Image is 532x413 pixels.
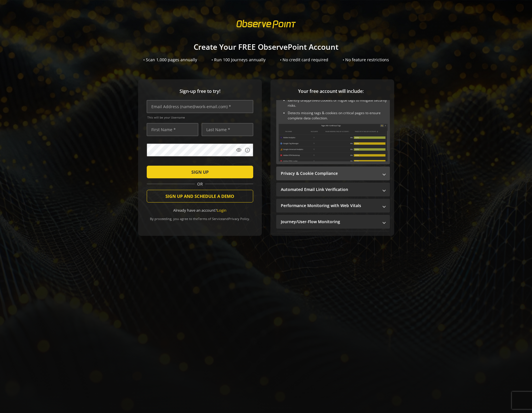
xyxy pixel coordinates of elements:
span: OR [195,181,205,187]
input: Email Address (name@work-email.com) * [147,100,253,113]
mat-expansion-panel-header: Analytics Validation [276,231,390,245]
span: SIGN UP AND SCHEDULE A DEMO [165,191,234,201]
span: This will be your Username [147,115,253,119]
div: • Run 100 Journeys annually [211,57,266,63]
img: Sitewide Inventory & Monitoring [279,124,388,161]
div: Already have an account? [147,208,253,213]
div: • No feature restrictions [343,57,389,63]
button: SIGN UP AND SCHEDULE A DEMO [147,190,253,202]
mat-panel-title: Performance Monitoring with Web Vitals [281,203,378,209]
div: By proceeding, you agree to the and . [147,213,253,221]
mat-panel-title: Journey/User-Flow Monitoring [281,219,378,225]
div: • No credit card required [280,57,328,63]
span: SIGN UP [191,167,209,177]
button: SIGN UP [147,166,253,178]
div: • Scan 1,000 pages annually [143,57,197,63]
mat-expansion-panel-header: Privacy & Cookie Compliance [276,167,390,180]
li: Identify unapproved cookies or rogue tags to mitigate security risks. [288,98,388,108]
a: Login [217,208,226,213]
span: Your free account will include: [276,88,386,95]
input: First Name * [147,123,198,136]
mat-panel-title: Privacy & Cookie Compliance [281,171,378,176]
a: Terms of Service [198,217,223,221]
a: Privacy Policy [228,217,249,221]
mat-icon: info [245,147,250,153]
li: Detects missing tags & cookies on critical pages to ensure complete data collection. [288,110,388,121]
span: Sign-up free to try! [147,88,253,95]
mat-expansion-panel-header: Journey/User-Flow Monitoring [276,215,390,229]
mat-icon: visibility [236,147,242,153]
mat-expansion-panel-header: Performance Monitoring with Web Vitals [276,199,390,213]
input: Last Name * [202,123,253,136]
mat-expansion-panel-header: Automated Email Link Verification [276,183,390,196]
mat-panel-title: Automated Email Link Verification [281,187,378,192]
div: Sitewide Inventory & Monitoring [276,85,390,164]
